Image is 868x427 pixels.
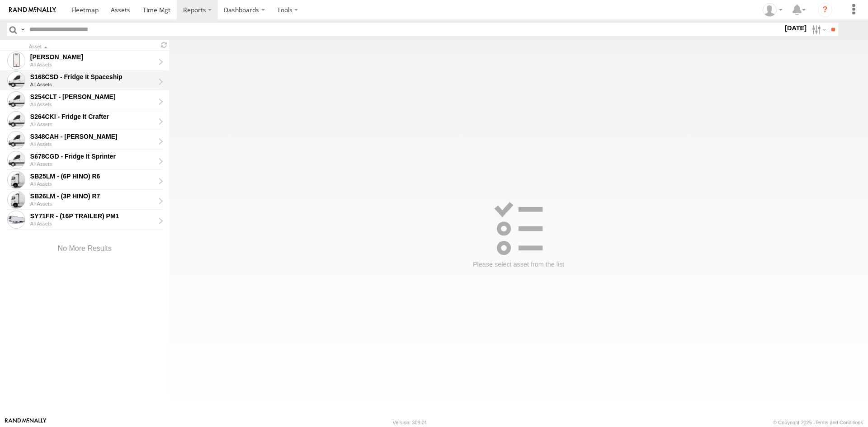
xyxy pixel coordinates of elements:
[30,201,161,206] div: All Assets
[759,3,786,17] div: Peter Lu
[30,53,155,61] div: Jagteshwar Singh - Click to view sensor readings
[393,420,427,425] div: Version: 308.01
[7,131,25,149] span: Click to view sensor readings
[30,141,161,147] div: All Assets
[783,23,808,33] label: [DATE]
[808,23,828,36] label: Search Filter Options
[773,420,863,425] div: © Copyright 2025 -
[7,211,25,229] span: Click to view sensor readings
[30,122,161,127] div: All Assets
[30,113,155,121] div: S264CKI - Fridge It Crafter - Click to view sensor readings
[9,7,56,13] img: rand-logo.svg
[30,212,155,220] div: SY71FR - (16P TRAILER) PM1 - Click to view sensor readings
[5,418,47,427] a: Visit our Website
[30,181,161,187] div: All Assets
[818,3,832,17] i: ?
[29,45,155,49] div: Click to Sort
[30,172,155,180] div: SB25LM - (6P HINO) R6 - Click to view sensor readings
[30,102,161,107] div: All Assets
[30,192,155,200] div: SB26LM - (3P HINO) R7 - Click to view sensor readings
[30,93,155,101] div: S254CLT - Brian Corkhill - Click to view sensor readings
[7,191,25,209] span: Click to view sensor readings
[19,23,26,36] label: Search Query
[7,151,25,169] span: Click to view sensor readings
[30,82,161,87] div: All Assets
[7,52,25,70] span: Click to view sensor readings
[30,73,155,81] div: S168CSD - Fridge It Spaceship - Click to view sensor readings
[30,62,161,67] div: All Assets
[7,111,25,129] span: Click to view sensor readings
[30,152,155,160] div: S678CGD - Fridge It Sprinter - Click to view sensor readings
[158,41,169,49] span: Refresh
[7,171,25,189] span: Click to view sensor readings
[7,71,25,89] span: Click to view sensor readings
[30,132,155,141] div: S348CAH - Emir Tarabar - Click to view sensor readings
[7,91,25,109] span: Click to view sensor readings
[30,221,161,226] div: All Assets
[815,420,863,425] a: Terms and Conditions
[30,161,161,167] div: All Assets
